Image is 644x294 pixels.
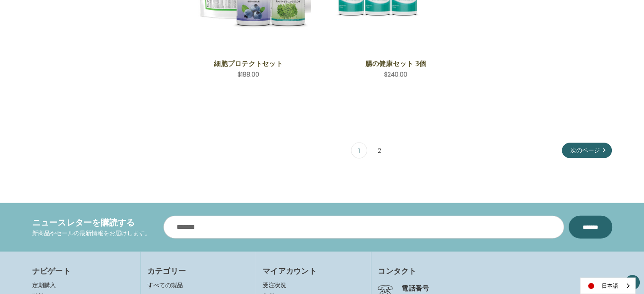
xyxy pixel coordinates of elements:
h4: コンタクト [378,265,612,277]
h4: カテゴリー [147,265,249,277]
a: 細胞プロテクトセット [190,58,307,69]
a: 定期購入 [32,281,56,289]
div: Language [580,278,636,294]
h4: ニュースレターを購読する [32,216,151,229]
a: 受注状況 [263,281,365,290]
nav: pagination [179,143,612,159]
a: Page 1 of 2 [351,143,367,158]
span: $188.00 [238,70,259,79]
p: 新商品やセールの最新情報をお届けします。 [32,229,151,238]
aside: Language selected: 日本語 [580,278,636,294]
a: すべての製品 [147,281,183,289]
a: 腸の健康セット 3個 [337,58,454,69]
a: 日本語 [580,278,635,294]
a: Next [562,143,612,158]
h4: ナビゲート [32,265,134,277]
h4: マイアカウント [263,265,365,277]
h4: 電話番号 [401,283,612,293]
span: $240.00 [384,70,407,79]
a: Page 2 of 2 [372,143,387,158]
